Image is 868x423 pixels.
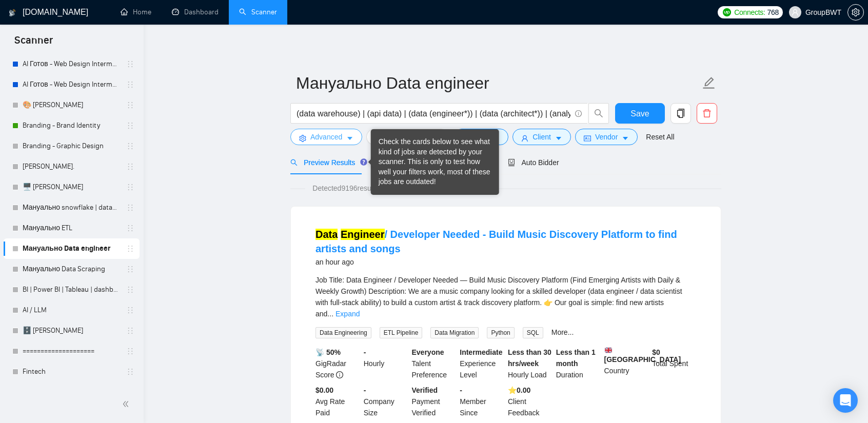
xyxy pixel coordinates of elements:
[630,107,649,120] span: Save
[126,368,134,376] span: holder
[290,158,364,167] span: Preview Results
[315,276,682,318] span: Job Title: Data Engineer / Developer Needed — Build Music Discovery Platform (Find Emerging Artis...
[410,347,458,380] div: Talent Preference
[430,327,479,338] span: Data Migration
[615,103,665,124] button: Save
[521,134,528,142] span: user
[458,385,506,418] div: Member Since
[362,347,410,380] div: Hourly
[122,399,132,409] span: double-left
[315,229,338,240] mark: Data
[23,74,120,95] a: AI Готов - Web Design Intermediate минус Development
[23,136,120,156] a: Branding - Graphic Design
[697,109,717,118] span: delete
[460,348,502,356] b: Intermediate
[671,109,691,118] span: copy
[575,110,582,117] span: info-circle
[362,385,410,418] div: Company Size
[126,142,134,150] span: holder
[126,327,134,335] span: holder
[290,129,362,145] button: settingAdvancedcaret-down
[792,9,799,16] span: user
[487,327,514,338] span: Python
[315,256,696,268] div: an hour ago
[697,103,717,124] button: delete
[650,347,698,380] div: Total Spent
[126,347,134,355] span: holder
[412,348,444,356] b: Everyone
[589,109,608,118] span: search
[172,8,219,16] a: dashboardDashboard
[380,327,423,338] span: ETL Pipeline
[239,8,277,16] a: searchScanner
[290,159,298,166] span: search
[554,347,602,380] div: Duration
[23,177,120,197] a: 🖥️ [PERSON_NAME]
[605,347,612,354] img: 🇬🇧
[508,386,530,394] b: ⭐️ 0.00
[313,347,362,380] div: GigRadar Score
[359,157,368,167] div: Tooltip anchor
[379,137,491,187] div: Check the cards below to see what kind of jobs are detected by your scanner. This is only to test...
[23,320,120,341] a: 🗄️ [PERSON_NAME]
[458,347,506,380] div: Experience Level
[584,134,591,142] span: idcard
[126,204,134,212] span: holder
[126,183,134,191] span: holder
[532,131,551,143] span: Client
[366,129,449,145] button: barsJob Categorycaret-down
[702,76,716,90] span: edit
[23,279,120,300] a: BI | Power BI | Tableau | dashboard
[23,54,120,74] a: AI Готов - Web Design Intermediate минус Developer
[6,33,61,54] span: Scanner
[734,7,765,18] span: Connects:
[327,310,333,318] span: ...
[364,348,366,356] b: -
[297,107,570,120] input: Search Freelance Jobs...
[556,348,596,368] b: Less than 1 month
[310,131,342,143] span: Advanced
[604,347,681,364] b: [GEOGRAPHIC_DATA]
[646,131,674,143] a: Reset All
[336,371,343,378] span: info-circle
[23,238,120,259] a: Мануально Data engineer
[523,327,543,338] span: SQL
[508,159,515,166] span: robot
[23,341,120,361] a: ====================
[336,310,360,318] a: Expand
[602,347,650,380] div: Country
[512,129,571,145] button: userClientcaret-down
[723,8,731,16] img: upwork-logo.png
[506,385,554,418] div: Client Feedback
[410,385,458,418] div: Payment Verified
[346,134,353,142] span: caret-down
[315,274,696,319] div: Job Title: Data Engineer / Developer Needed — Build Music Discovery Platform (Find Emerging Artis...
[9,5,16,21] img: logo
[341,229,385,240] mark: Engineer
[126,60,134,68] span: holder
[23,115,120,136] a: Branding - Brand Identity
[23,218,120,238] a: Мануально ETL
[508,348,551,368] b: Less than 30 hrs/week
[299,134,306,142] span: setting
[412,386,438,394] b: Verified
[848,8,863,16] span: setting
[847,8,864,16] a: setting
[126,101,134,109] span: holder
[767,7,779,18] span: 768
[575,129,638,145] button: idcardVendorcaret-down
[833,388,858,413] div: Open Intercom Messenger
[126,265,134,273] span: holder
[305,183,435,194] span: Detected 9196 results (1.05 seconds)
[588,103,609,124] button: search
[460,386,462,394] b: -
[551,328,574,336] a: More...
[652,348,660,356] b: $ 0
[126,245,134,253] span: holder
[364,386,366,394] b: -
[670,103,691,124] button: copy
[126,163,134,171] span: holder
[23,156,120,177] a: [PERSON_NAME].
[23,259,120,279] a: Мануально Data Scraping
[126,286,134,294] span: holder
